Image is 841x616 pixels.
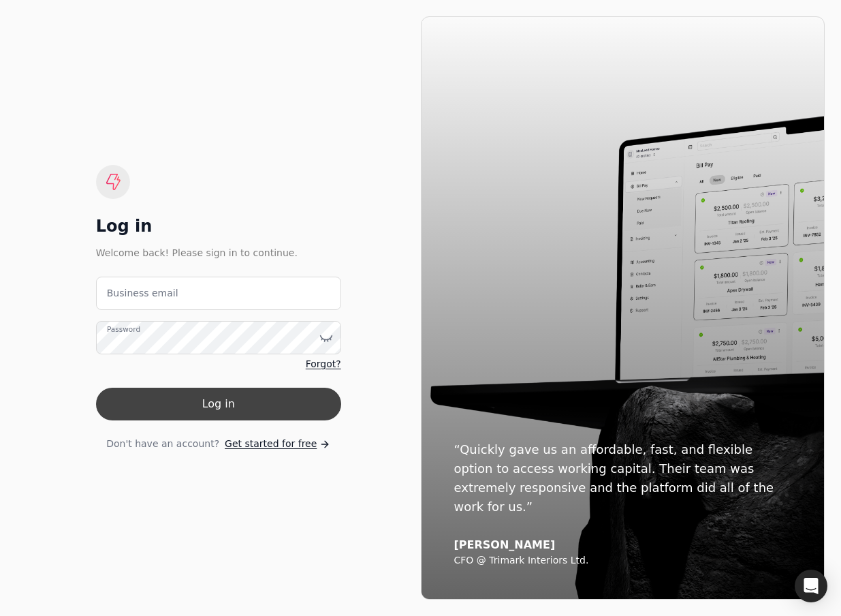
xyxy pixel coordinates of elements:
[96,245,341,260] div: Welcome back! Please sign in to continue.
[96,215,341,237] div: Log in
[225,437,317,451] span: Get started for free
[225,437,330,451] a: Get started for free
[106,437,219,451] span: Don't have an account?
[306,357,341,371] a: Forgot?
[107,286,178,301] label: Business email
[107,324,140,335] label: Password
[96,388,341,420] button: Log in
[454,555,792,567] div: CFO @ Trimark Interiors Ltd.
[454,538,792,552] div: [PERSON_NAME]
[795,570,827,602] div: Open Intercom Messenger
[454,440,792,517] div: “Quickly gave us an affordable, fast, and flexible option to access working capital. Their team w...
